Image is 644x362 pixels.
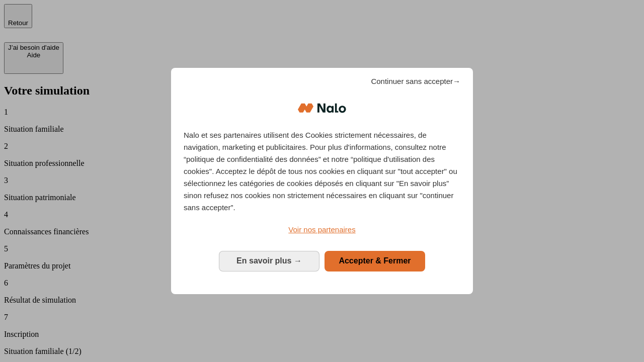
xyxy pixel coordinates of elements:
a: Voir nos partenaires [184,224,460,236]
p: Nalo et ses partenaires utilisent des Cookies strictement nécessaires, de navigation, marketing e... [184,129,460,214]
span: Accepter & Fermer [339,256,411,265]
button: En savoir plus: Configurer vos consentements [219,251,319,271]
span: En savoir plus → [236,256,302,265]
img: Logo [298,93,346,123]
div: Bienvenue chez Nalo Gestion du consentement [171,68,473,294]
span: Continuer sans accepter→ [371,75,460,87]
span: Voir nos partenaires [288,225,355,234]
button: Accepter & Fermer: Accepter notre traitement des données et fermer [325,251,425,271]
